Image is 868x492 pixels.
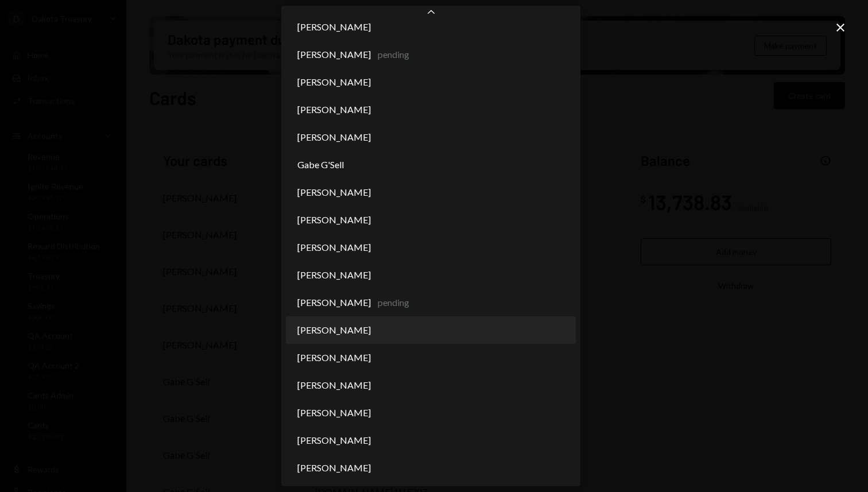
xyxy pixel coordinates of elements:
div: pending [378,48,409,61]
span: [PERSON_NAME] [297,406,371,420]
span: [PERSON_NAME] [297,103,371,117]
span: [PERSON_NAME] [297,433,371,447]
span: [PERSON_NAME] [297,185,371,199]
span: [PERSON_NAME] [297,296,371,309]
span: [PERSON_NAME] [297,130,371,144]
span: [PERSON_NAME] [297,241,371,254]
span: [PERSON_NAME] [297,213,371,227]
span: [PERSON_NAME] [297,461,371,475]
span: [PERSON_NAME] [297,48,371,61]
div: pending [378,296,409,309]
span: [PERSON_NAME] [297,378,371,392]
span: [PERSON_NAME] [297,323,371,337]
span: Gabe G'Sell [297,158,344,172]
span: [PERSON_NAME] [297,351,371,365]
span: [PERSON_NAME] [297,75,371,89]
span: [PERSON_NAME] [297,268,371,282]
span: [PERSON_NAME] [297,20,371,34]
